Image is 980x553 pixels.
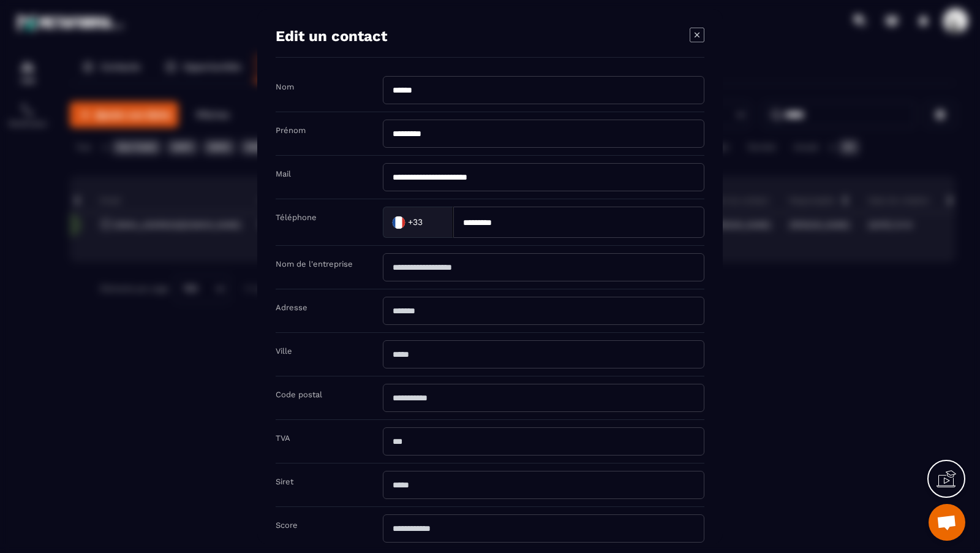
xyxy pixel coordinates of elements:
label: Score [276,521,298,530]
label: TVA [276,433,290,443]
div: Search for option [383,207,453,238]
img: Country Flag [386,210,411,235]
h4: Edit un contact [276,28,387,45]
label: Nom de l'entreprise [276,259,353,269]
div: Ouvrir le chat [929,504,965,541]
label: Siret [276,477,293,486]
input: Search for option [425,213,440,232]
span: +33 [408,216,423,229]
label: Code postal [276,390,322,399]
label: Prénom [276,126,306,135]
label: Téléphone [276,213,317,222]
label: Mail [276,169,291,178]
label: Adresse [276,303,307,312]
label: Ville [276,346,292,356]
label: Nom [276,82,294,91]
